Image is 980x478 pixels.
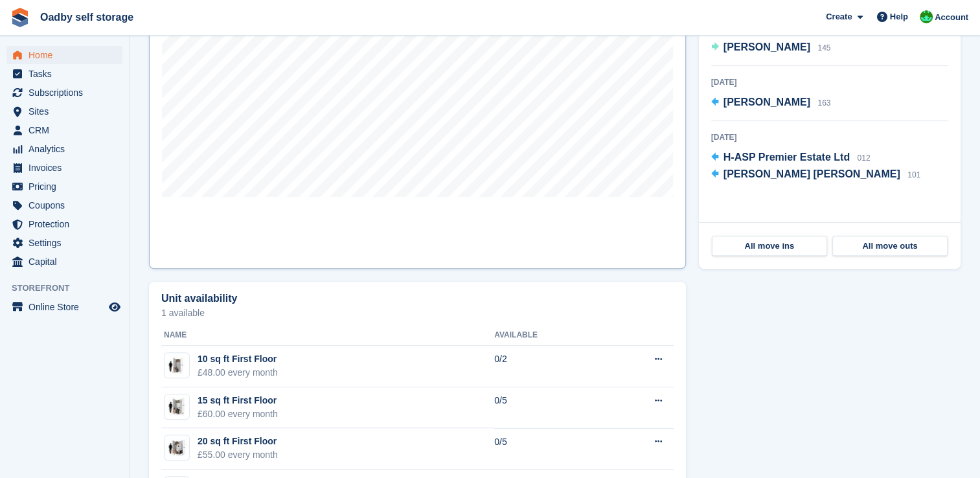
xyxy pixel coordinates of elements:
[6,253,122,271] a: menu
[6,121,122,139] a: menu
[28,298,106,316] span: Online Store
[494,387,604,429] td: 0/5
[28,215,106,233] span: Protection
[711,76,948,88] div: [DATE]
[28,121,106,139] span: CRM
[28,159,106,177] span: Invoices
[6,102,122,120] a: menu
[107,299,122,315] a: Preview store
[6,84,122,102] a: menu
[6,46,122,64] a: menu
[832,236,948,256] a: All move outs
[711,40,831,56] a: [PERSON_NAME] 145
[817,43,830,52] span: 145
[165,356,189,375] img: 10-sqft-unit%20(2).jpg
[6,196,122,214] a: menu
[712,236,827,256] a: All move ins
[711,150,871,166] a: H-ASP Premier Estate Ltd 012
[161,293,237,304] h2: Unit availability
[494,346,604,387] td: 0/2
[28,140,106,158] span: Analytics
[711,95,831,111] a: [PERSON_NAME] 163
[198,435,278,448] div: 20 sq ft First Floor
[28,84,106,102] span: Subscriptions
[711,131,948,143] div: [DATE]
[28,177,106,196] span: Pricing
[198,407,278,421] div: £60.00 every month
[6,177,122,196] a: menu
[6,65,122,83] a: menu
[12,282,129,295] span: Storefront
[165,438,189,457] img: 20-sqft-unit%20(1).jpg
[198,352,278,366] div: 10 sq ft First Floor
[28,65,106,83] span: Tasks
[826,10,852,23] span: Create
[890,10,908,23] span: Help
[907,170,920,179] span: 101
[935,11,968,24] span: Account
[165,397,189,416] img: 15-sqft-unit.jpg
[494,325,604,346] th: Available
[10,8,30,27] img: stora-icon-8386f47178a22dfd0bd8f6a31ec36ba5ce8667c1dd55bd0f319d3a0aa187defe.svg
[6,140,122,158] a: menu
[6,234,122,252] a: menu
[28,253,106,271] span: Capital
[198,394,278,407] div: 15 sq ft First Floor
[28,102,106,120] span: Sites
[920,10,933,23] img: Stephanie
[28,46,106,64] span: Home
[494,428,604,470] td: 0/5
[28,196,106,214] span: Coupons
[711,166,920,183] a: [PERSON_NAME] [PERSON_NAME] 101
[35,6,139,28] a: Oadby self storage
[6,215,122,233] a: menu
[198,366,278,380] div: £48.00 every month
[724,41,810,52] span: [PERSON_NAME]
[817,98,830,108] span: 163
[724,168,900,179] span: [PERSON_NAME] [PERSON_NAME]
[28,234,106,252] span: Settings
[857,154,870,163] span: 012
[6,159,122,177] a: menu
[6,298,122,316] a: menu
[161,308,674,317] p: 1 available
[161,325,494,346] th: Name
[724,152,850,163] span: H-ASP Premier Estate Ltd
[198,448,278,462] div: £55.00 every month
[724,97,810,108] span: [PERSON_NAME]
